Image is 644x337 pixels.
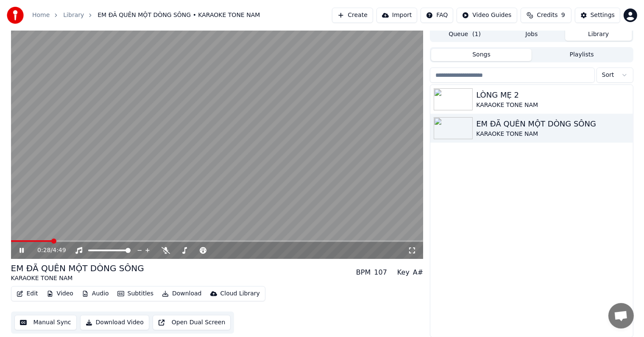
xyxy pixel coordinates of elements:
button: Songs [431,49,532,61]
div: 107 [374,267,387,278]
button: Download Video [80,315,149,330]
span: 0:28 [37,246,50,255]
button: Audio [78,288,112,300]
div: LÒNG MẸ 2 [476,89,629,101]
span: 9 [561,11,565,20]
div: / [37,246,58,255]
div: KARAOKE TONE NAM [476,101,629,110]
span: Credits [537,11,558,20]
button: Credits9 [521,8,572,23]
button: Library [565,28,632,41]
a: Library [63,11,84,20]
span: Sort [602,71,614,79]
div: Settings [591,11,615,20]
div: KARAOKE TONE NAM [476,130,629,138]
button: Create [332,8,373,23]
button: Edit [13,288,42,300]
button: Open Dual Screen [153,315,231,330]
button: Settings [575,8,620,23]
button: FAQ [421,8,453,23]
a: Open chat [608,303,634,329]
span: 4:49 [53,246,66,255]
button: Download [159,288,205,300]
span: EM ĐÃ QUÊN MỘT DÒNG SÔNG • KARAOKE TONE NAM [98,11,260,20]
button: Video [43,288,77,300]
button: Queue [431,28,498,41]
div: EM ĐÃ QUÊN MỘT DÒNG SÔNG [11,262,144,274]
button: Video Guides [457,8,517,23]
div: KARAOKE TONE NAM [11,274,144,283]
button: Subtitles [114,288,157,300]
img: youka [7,7,24,24]
span: ( 1 ) [472,30,481,39]
button: Playlists [532,49,632,61]
button: Manual Sync [14,315,77,330]
button: Jobs [498,28,565,41]
div: A# [413,267,423,278]
div: EM ĐÃ QUÊN MỘT DÒNG SÔNG [476,118,629,130]
button: Import [376,8,417,23]
nav: breadcrumb [32,11,260,20]
div: BPM [356,267,371,278]
div: Cloud Library [220,289,260,298]
div: Key [397,267,410,278]
a: Home [32,11,50,20]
